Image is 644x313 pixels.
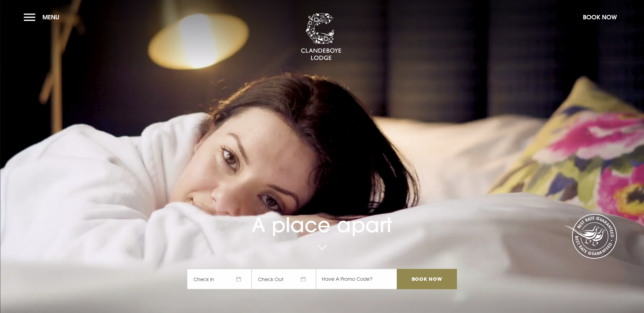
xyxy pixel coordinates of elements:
[301,13,342,61] img: Clandeboye Lodge
[24,10,63,24] button: Menu
[42,13,59,21] span: Menu
[187,194,457,237] h1: A place apart
[252,269,316,289] span: Check Out
[397,269,457,289] input: Book Now
[316,269,397,289] input: Have A Promo Code?
[187,269,252,289] span: Check In
[579,10,620,24] button: Book Now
